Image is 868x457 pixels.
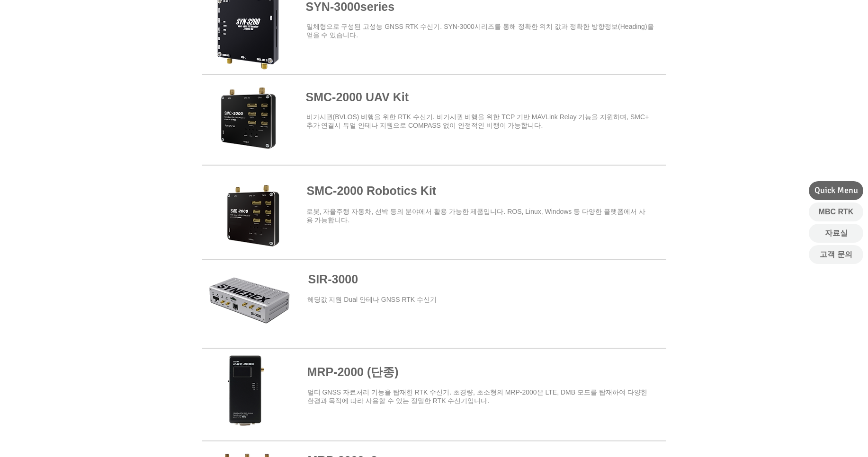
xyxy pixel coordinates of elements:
[759,416,868,457] iframe: Wix Chat
[819,207,854,217] span: MBC RTK
[308,272,358,286] a: SIR-3000
[825,228,848,238] span: 자료실
[809,202,863,221] a: MBC RTK
[306,113,649,129] span: ​비가시권(BVLOS) 비행을 위한 RTK 수신기. 비가시권 비행을 위한 TCP 기반 MAVLink Relay 기능을 지원하며, SMC+ 추가 연결시 듀얼 안테나 지원으로 C...
[820,249,852,260] span: 고객 문의
[809,181,863,200] div: Quick Menu
[809,224,863,243] a: 자료실
[809,245,863,264] a: 고객 문의
[814,185,858,196] span: Quick Menu
[307,296,437,303] a: ​헤딩값 지원 Dual 안테나 GNSS RTK 수신기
